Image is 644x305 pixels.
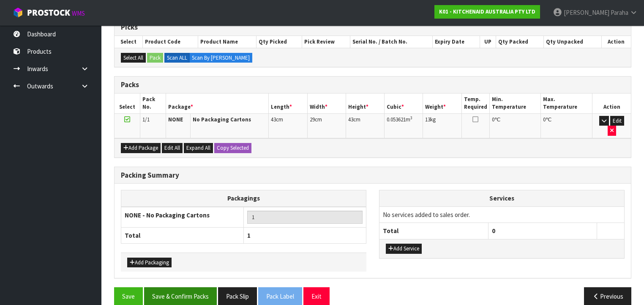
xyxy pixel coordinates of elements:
[492,116,494,123] span: 0
[257,36,302,48] th: Qty Picked
[348,116,353,123] span: 43
[423,93,461,113] th: Weight
[432,36,480,48] th: Expiry Date
[271,116,276,123] span: 43
[72,9,85,17] small: WMS
[496,36,544,48] th: Qty Packed
[121,227,244,243] th: Total
[379,190,624,206] th: Services
[162,143,183,153] button: Edit All
[269,113,307,138] td: cm
[142,116,150,123] span: 1/1
[168,116,183,123] strong: NONE
[350,36,432,48] th: Serial No. / Batch No.
[346,93,384,113] th: Height
[489,93,541,113] th: Min. Temperature
[384,113,423,138] td: m
[541,93,592,113] th: Max. Temperature
[384,93,423,113] th: Cubic
[121,53,146,63] button: Select All
[489,113,541,138] td: ℃
[492,227,495,235] span: 0
[143,36,198,48] th: Product Code
[125,211,210,219] strong: NONE - No Packaging Cartons
[164,53,190,63] label: Scan ALL
[386,244,422,254] button: Add Service
[127,258,172,268] button: Add Packaging
[423,113,461,138] td: kg
[310,116,315,123] span: 29
[307,113,346,138] td: cm
[611,8,628,16] span: Paraha
[541,113,592,138] td: ℃
[410,115,412,121] sup: 3
[425,116,430,123] span: 13
[302,36,350,48] th: Pick Review
[115,93,140,113] th: Select
[480,36,496,48] th: UP
[13,7,23,18] img: cube-alt.png
[544,36,602,48] th: Qty Unpacked
[193,116,251,123] strong: No Packaging Cartons
[189,53,252,63] label: Scan By [PERSON_NAME]
[115,36,143,48] th: Select
[379,223,488,239] th: Total
[439,8,535,15] strong: K01 - KITCHENAID AUSTRALIA PTY LTD
[387,116,406,123] span: 0.053621
[121,171,625,179] h3: Packing Summary
[564,8,609,16] span: [PERSON_NAME]
[166,93,269,113] th: Package
[379,206,624,223] td: No services added to sales order.
[186,144,210,151] span: Expand All
[247,231,251,239] span: 1
[121,23,625,31] h3: Picks
[140,93,166,113] th: Pack No.
[121,190,366,207] th: Packagings
[461,93,489,113] th: Temp. Required
[610,116,624,126] button: Edit
[307,93,346,113] th: Width
[214,143,251,153] button: Copy Selected
[592,93,631,113] th: Action
[27,7,70,18] span: ProStock
[147,53,163,63] button: Pack
[121,81,625,89] h3: Packs
[601,36,631,48] th: Action
[121,143,161,153] button: Add Package
[543,116,546,123] span: 0
[198,36,257,48] th: Product Name
[434,5,540,19] a: K01 - KITCHENAID AUSTRALIA PTY LTD
[184,143,213,153] button: Expand All
[269,93,307,113] th: Length
[346,113,384,138] td: cm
